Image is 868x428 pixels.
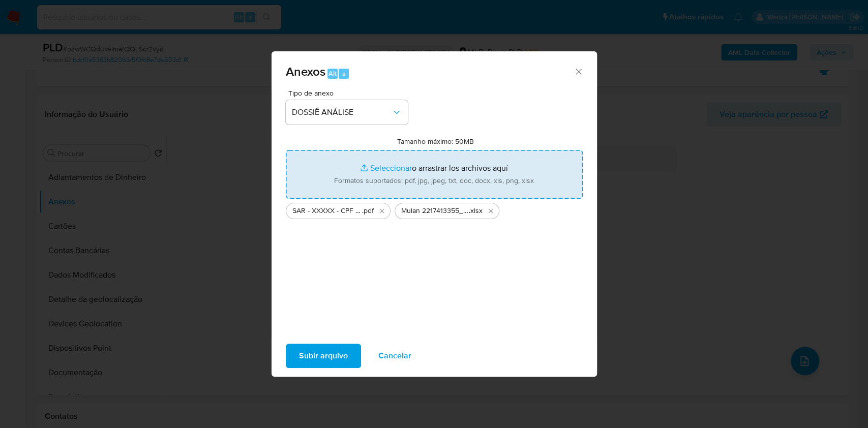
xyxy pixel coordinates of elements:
button: Cancelar [365,344,425,368]
button: Subir arquivo [286,344,361,368]
span: DOSSIÊ ANÁLISE [292,107,392,117]
button: Eliminar SAR - XXXXX - CPF 57581746704 - WILSON SCHOWENCK.pdf [376,205,388,217]
label: Tamanho máximo: 50MB [397,137,474,146]
button: Cerrar [574,67,583,76]
button: Eliminar Mulan 2217413355_2025_09_29_18_27_38.xlsx [485,205,497,217]
span: Tipo de anexo [288,89,410,97]
span: .xlsx [469,206,483,216]
span: Anexos [286,63,325,80]
span: Subir arquivo [299,345,348,367]
span: Cancelar [378,345,411,367]
span: Mulan 2217413355_2025_09_29_18_27_38 [401,206,469,216]
span: SAR - XXXXX - CPF 57581746704 - [PERSON_NAME] [292,206,362,216]
span: a [342,69,346,78]
ul: Archivos seleccionados [286,199,583,219]
span: Alt [328,69,337,78]
button: DOSSIÊ ANÁLISE [286,100,408,125]
span: .pdf [362,206,374,216]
